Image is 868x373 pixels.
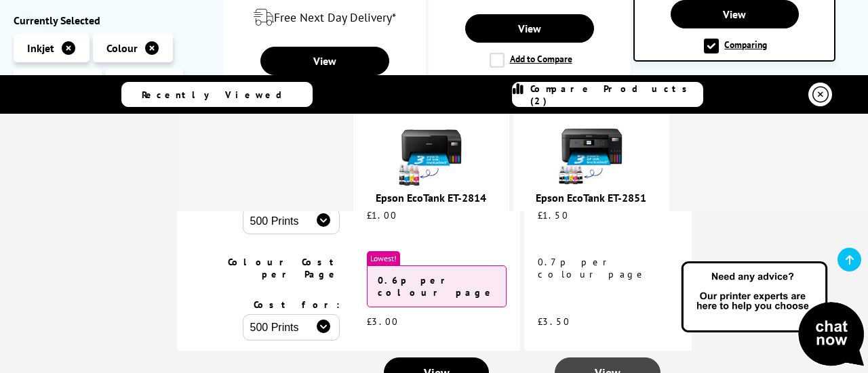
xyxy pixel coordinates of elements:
[538,209,569,221] span: £1.50
[27,41,54,55] span: Inkjet
[678,259,868,370] img: Open Live Chat window
[142,89,296,101] span: Recently Viewed
[228,256,340,280] span: Colour Cost per Page
[512,82,703,107] a: Compare Products (2)
[367,209,397,221] span: £1.00
[376,191,486,204] a: Epson EcoTank ET-2814
[536,191,646,204] a: Epson EcoTank ET-2851
[490,53,572,68] label: Add to Compare
[397,120,465,188] img: epson-et-2814-3-years-of-ink-small.jpg
[378,274,496,299] strong: 0.6p per colour page
[465,14,594,43] a: View
[14,14,210,27] div: Currently Selected
[260,47,389,75] a: View
[538,315,570,328] span: £3.50
[538,256,647,280] span: 0.7p per colour page
[530,83,703,107] span: Compare Products (2)
[254,299,340,311] span: Cost for:
[704,39,767,53] label: Comparing
[367,251,400,265] span: Lowest!
[106,41,138,55] span: Colour
[557,120,625,188] img: epson-et-2850-ink-included-new-small.jpg
[367,315,399,328] span: £3.00
[121,82,313,107] a: Recently Viewed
